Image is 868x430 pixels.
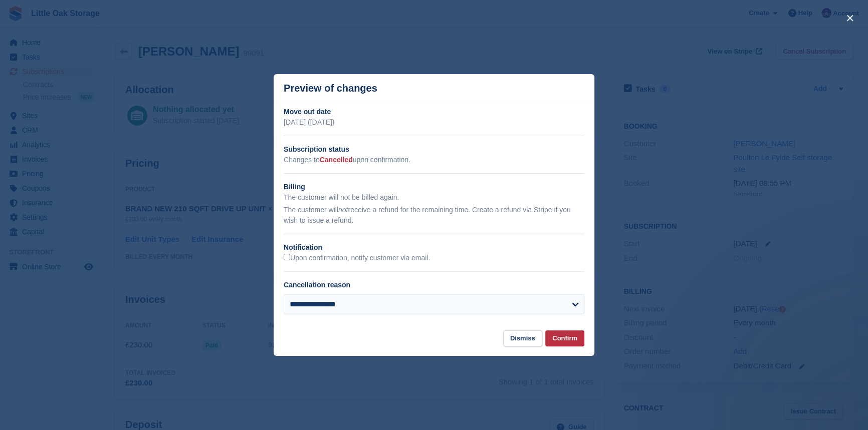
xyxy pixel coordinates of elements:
[338,206,348,214] em: not
[284,155,584,165] p: Changes to upon confirmation.
[284,254,430,263] label: Upon confirmation, notify customer via email.
[842,10,858,26] button: close
[284,242,584,253] h2: Notification
[284,144,584,155] h2: Subscription status
[284,281,350,289] label: Cancellation reason
[284,107,584,117] h2: Move out date
[284,205,584,226] p: The customer will receive a refund for the remaining time. Create a refund via Stripe if you wish...
[284,83,377,94] p: Preview of changes
[503,330,542,347] button: Dismiss
[545,330,584,347] button: Confirm
[284,192,584,203] p: The customer will not be billed again.
[284,182,584,192] h2: Billing
[320,156,353,164] span: Cancelled
[284,254,290,260] input: Upon confirmation, notify customer via email.
[284,117,584,128] p: [DATE] ([DATE])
